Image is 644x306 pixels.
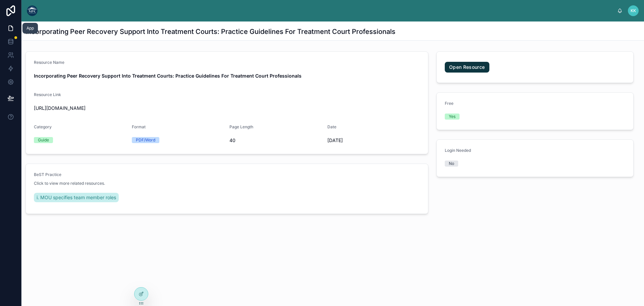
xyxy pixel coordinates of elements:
[327,124,336,129] span: Date
[132,124,146,129] span: Format
[34,105,420,112] span: [URL][DOMAIN_NAME]
[229,124,253,129] span: Page Length
[445,148,471,153] span: Login Needed
[25,27,395,36] h1: Incorporating Peer Recovery Support Into Treatment Courts: Practice Guidelines For Treatment Cour...
[327,137,420,144] span: [DATE]
[34,124,52,129] span: Category
[449,161,454,167] div: No
[34,92,61,97] span: Resource Link
[449,114,455,120] div: Yes
[445,62,489,73] a: Open Resource
[37,194,116,201] span: i. MOU specifies team member roles
[136,137,155,143] div: PDF/Word
[27,5,38,16] img: App logo
[34,172,61,177] span: BeST Practice
[34,60,64,65] span: Resource Name
[43,9,617,12] div: scrollable content
[229,137,322,144] span: 40
[38,137,49,143] div: Guide
[445,101,453,106] span: Free
[34,181,105,186] span: Click to view more related resources.
[34,73,302,79] strong: Incorporating Peer Recovery Support Into Treatment Courts: Practice Guidelines For Treatment Cour...
[34,193,119,202] a: i. MOU specifies team member roles
[26,26,34,31] div: App
[631,8,636,13] span: KK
